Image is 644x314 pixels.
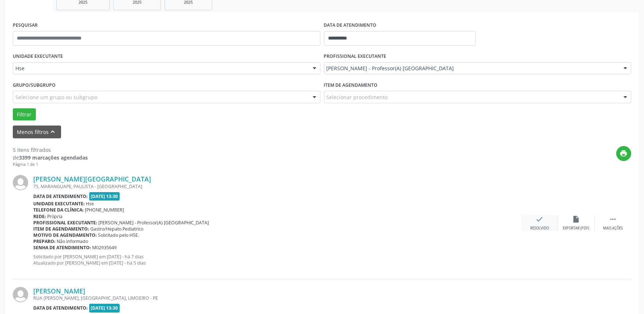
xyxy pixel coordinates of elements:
[57,238,88,244] span: Não informado
[603,226,623,231] div: Mais ações
[93,244,117,251] span: M02935649
[13,287,28,302] img: img
[609,215,617,223] i: 
[33,207,84,213] b: Telefone da clínica:
[13,175,28,190] img: img
[86,201,94,207] span: Hse
[616,146,631,161] button: print
[89,192,120,201] span: [DATE] 13:30
[15,93,97,101] span: Selecione um grupo ou subgrupo
[620,149,628,157] i: print
[13,146,88,154] div: 5 itens filtrados
[324,79,378,91] label: Item de agendamento
[91,226,144,232] span: Gastro/Hepato Pediatrico
[13,51,63,62] label: UNIDADE EXECUTANTE
[572,215,580,223] i: insert_drive_file
[33,238,56,244] b: Preparo:
[324,20,377,31] label: DATA DE ATENDIMENTO
[15,65,305,72] span: Hse
[13,154,88,161] div: de
[49,128,57,136] i: keyboard_arrow_up
[33,254,521,266] p: Solicitado por [PERSON_NAME] em [DATE] - há 7 dias Atualizado por [PERSON_NAME] em [DATE] - há 5 ...
[33,287,85,295] a: [PERSON_NAME]
[33,244,91,251] b: Senha de atendimento:
[13,126,61,138] button: Menos filtroskeyboard_arrow_up
[33,226,89,232] b: Item de agendamento:
[536,215,544,223] i: check
[33,193,88,199] b: Data de atendimento:
[89,304,120,312] span: [DATE] 13:30
[33,213,46,220] b: Rede:
[327,65,617,72] span: [PERSON_NAME] - Professor(A) [GEOGRAPHIC_DATA]
[19,154,88,161] strong: 3399 marcações agendadas
[33,232,97,238] b: Motivo de agendamento:
[13,20,38,31] label: PESQUISAR
[327,93,388,101] span: Selecionar procedimento
[13,79,56,91] label: Grupo/Subgrupo
[85,207,124,213] span: [PHONE_NUMBER]
[33,295,521,301] div: RUA [PERSON_NAME], [GEOGRAPHIC_DATA], LIMOEIRO - PE
[324,51,387,62] label: PROFISSIONAL EXECUTANTE
[13,161,88,168] div: Página 1 de 1
[33,175,151,183] a: [PERSON_NAME][GEOGRAPHIC_DATA]
[13,108,36,121] button: Filtrar
[33,201,85,207] b: Unidade executante:
[33,305,88,311] b: Data de atendimento:
[48,213,63,220] span: Própria
[99,220,209,226] span: [PERSON_NAME] - Professor(A) [GEOGRAPHIC_DATA]
[98,232,139,238] span: Solicitado pelo HSE.
[563,226,590,231] div: Exportar (PDF)
[33,220,97,226] b: Profissional executante:
[530,226,549,231] div: Resolvido
[33,183,521,190] div: 75, MARANGUAPE, PAULISTA - [GEOGRAPHIC_DATA]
